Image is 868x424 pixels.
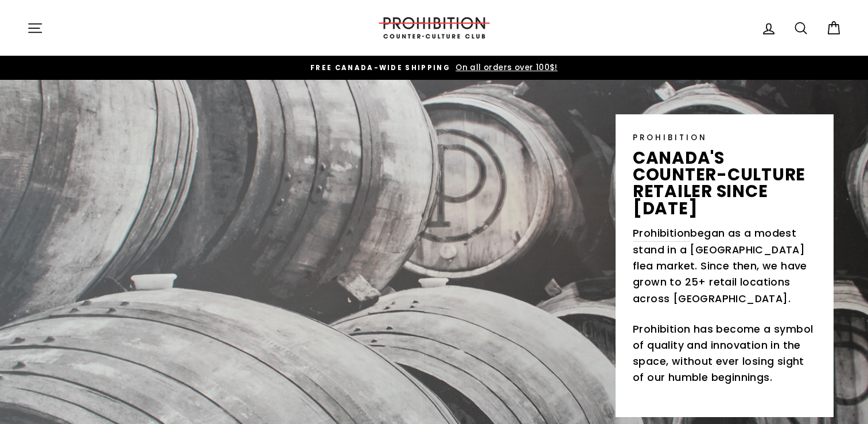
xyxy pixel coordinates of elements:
span: FREE CANADA-WIDE SHIPPING [310,63,450,72]
p: Prohibition has become a symbol of quality and innovation in the space, without ever losing sight... [633,321,816,386]
p: PROHIBITION [633,132,816,144]
a: Prohibition [633,225,690,242]
a: FREE CANADA-WIDE SHIPPING On all orders over 100$! [30,61,839,74]
p: canada's counter-culture retailer since [DATE] [633,149,816,217]
span: On all orders over 100$! [453,62,558,73]
p: began as a modest stand in a [GEOGRAPHIC_DATA] flea market. Since then, we have grown to 25+ reta... [633,225,816,307]
img: PROHIBITION COUNTER-CULTURE CLUB [377,17,492,38]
